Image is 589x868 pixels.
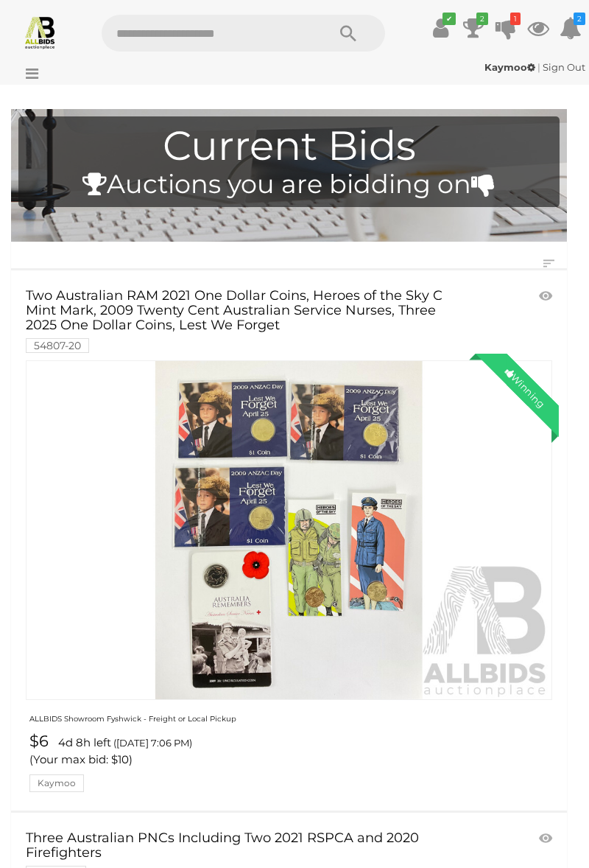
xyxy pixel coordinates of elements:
h4: Auctions you are bidding on [26,170,552,199]
button: Search [311,15,385,52]
h1: Current Bids [26,124,552,169]
a: ALLBIDS Showroom Fyshwick - Freight or Local Pickup [29,712,236,724]
span: | [537,61,540,73]
div: Winning [491,354,559,421]
a: 2 [462,15,484,41]
a: Two Australian RAM 2021 One Dollar Coins, Heroes of the Sky C Mint Mark, 2009 Twenty Cent Austral... [26,289,468,351]
strong: Kaymoo [484,61,535,73]
i: ✔ [442,13,456,25]
i: 2 [476,13,488,25]
a: 1 [495,15,517,41]
img: Allbids.com.au [23,15,57,49]
i: 2 [574,13,585,25]
a: Sign Out [543,61,585,73]
a: Kaymoo [484,61,537,73]
img: 54807-20a.jpeg [27,361,551,700]
a: ✔ [430,15,452,41]
a: 2 [560,15,582,41]
i: 1 [510,13,521,25]
a: Winning [26,360,552,701]
a: $6 4d 8h left ([DATE] 7:06 PM) (Your max bid: $10) Kaymoo [26,732,556,792]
